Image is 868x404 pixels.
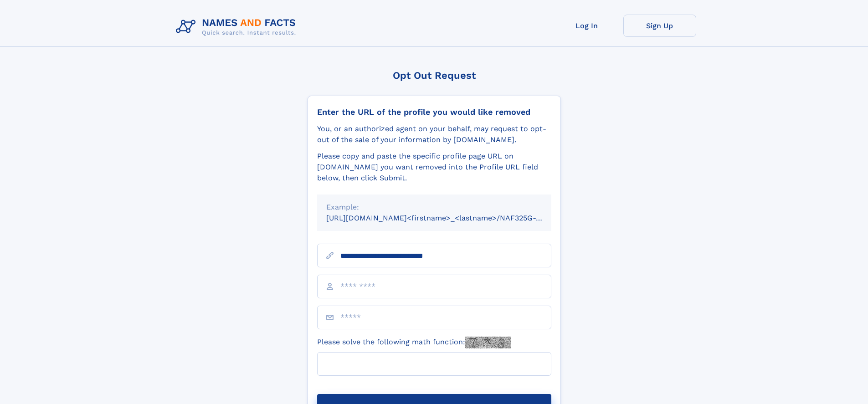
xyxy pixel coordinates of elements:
div: Opt Out Request [308,70,561,81]
div: Enter the URL of the profile you would like removed [317,107,551,117]
div: You, or an authorized agent on your behalf, may request to opt-out of the sale of your informatio... [317,123,551,145]
a: Sign Up [623,15,696,37]
div: Please copy and paste the specific profile page URL on [DOMAIN_NAME] you want removed into the Pr... [317,151,551,184]
label: Please solve the following math function: [317,337,511,348]
a: Log In [550,15,623,37]
div: Example: [326,202,542,213]
small: [URL][DOMAIN_NAME]<firstname>_<lastname>/NAF325G-xxxxxxxx [326,214,569,222]
img: Logo Names and Facts [172,15,303,39]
